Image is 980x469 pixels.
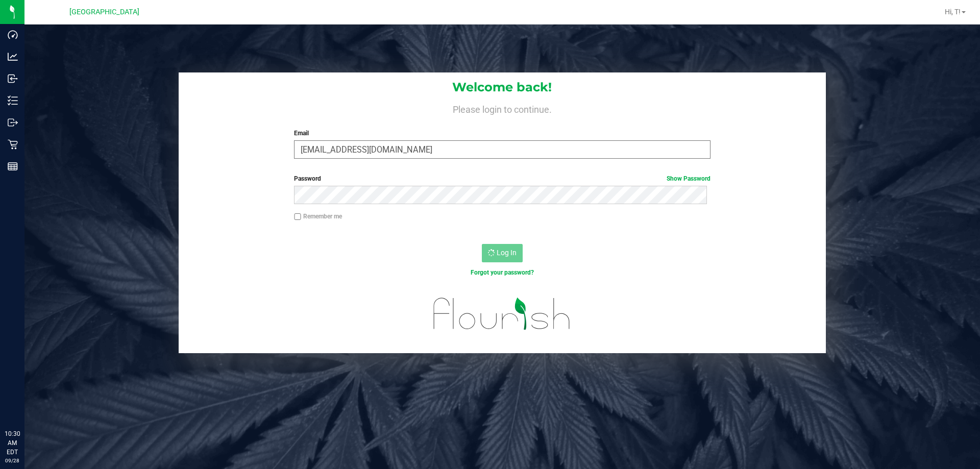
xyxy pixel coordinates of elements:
[179,102,826,114] h4: Please login to continue.
[294,213,301,220] input: Remember me
[8,161,18,171] inline-svg: Reports
[667,175,710,182] a: Show Password
[294,129,710,138] label: Email
[8,117,18,128] inline-svg: Outbound
[8,95,18,106] inline-svg: Inventory
[945,8,961,16] span: Hi, T!
[294,175,321,182] span: Password
[5,429,20,457] p: 10:30 AM EDT
[8,30,18,40] inline-svg: Dashboard
[179,81,826,94] h1: Welcome back!
[8,73,18,84] inline-svg: Inbound
[5,457,20,464] p: 09/28
[482,244,523,262] button: Log In
[8,52,18,62] inline-svg: Analytics
[497,249,517,257] span: Log In
[69,8,139,16] span: [GEOGRAPHIC_DATA]
[471,269,534,276] a: Forgot your password?
[294,212,342,221] label: Remember me
[421,288,583,340] img: flourish_logo.svg
[8,139,18,150] inline-svg: Retail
